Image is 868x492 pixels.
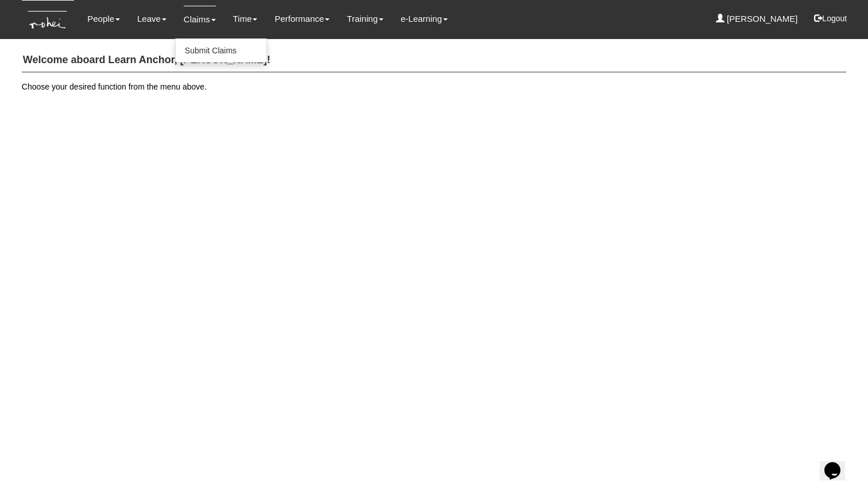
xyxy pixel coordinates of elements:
[401,6,448,32] a: e-Learning
[176,39,266,62] a: Submit Claims
[716,6,798,32] a: [PERSON_NAME]
[347,6,383,32] a: Training
[137,6,166,32] a: Leave
[820,446,857,481] iframe: chat widget
[22,81,846,92] p: Choose your desired function from the menu above.
[806,5,855,32] button: Logout
[233,6,258,32] a: Time
[184,6,216,33] a: Claims
[274,6,330,32] a: Performance
[22,49,846,72] h4: Welcome aboard Learn Anchor, [PERSON_NAME]!
[87,6,120,32] a: People
[22,1,74,39] img: KTs7HI1dOZG7tu7pUkOpGGQAiEQAiEQAj0IhBB1wtXDg6BEAiBEAiBEAiB4RGIoBtemSRFIRACIRACIRACIdCLQARdL1w5OAR...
